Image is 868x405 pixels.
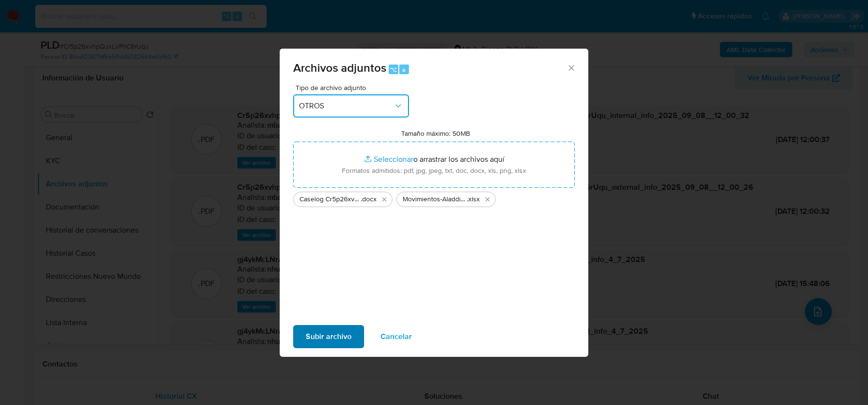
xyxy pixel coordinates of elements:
[299,195,361,204] span: Caselog Cr5p26xvhpQJxLVPrIC6rUqu_2025_09_05_11_04_29
[390,65,397,74] span: ⌥
[380,326,412,347] span: Cancelar
[299,101,393,111] span: OTROS
[403,195,467,204] span: Movimientos-Aladdin-v10_1 Cr5p26xvhpQJxLVPrIC6rUqu
[379,194,390,205] button: Eliminar Caselog Cr5p26xvhpQJxLVPrIC6rUqu_2025_09_05_11_04_29.docx
[567,63,575,72] button: Cerrar
[293,188,575,207] ul: Archivos seleccionados
[293,59,386,76] span: Archivos adjuntos
[306,326,352,347] span: Subir archivo
[361,195,377,204] span: .docx
[401,129,470,138] label: Tamaño máximo: 50MB
[402,65,406,74] span: a
[293,325,364,348] button: Subir archivo
[482,194,493,205] button: Eliminar Movimientos-Aladdin-v10_1 Cr5p26xvhpQJxLVPrIC6rUqu.xlsx
[296,84,411,91] span: Tipo de archivo adjunto
[467,195,480,204] span: .xlsx
[368,325,424,348] button: Cancelar
[293,94,409,118] button: OTROS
